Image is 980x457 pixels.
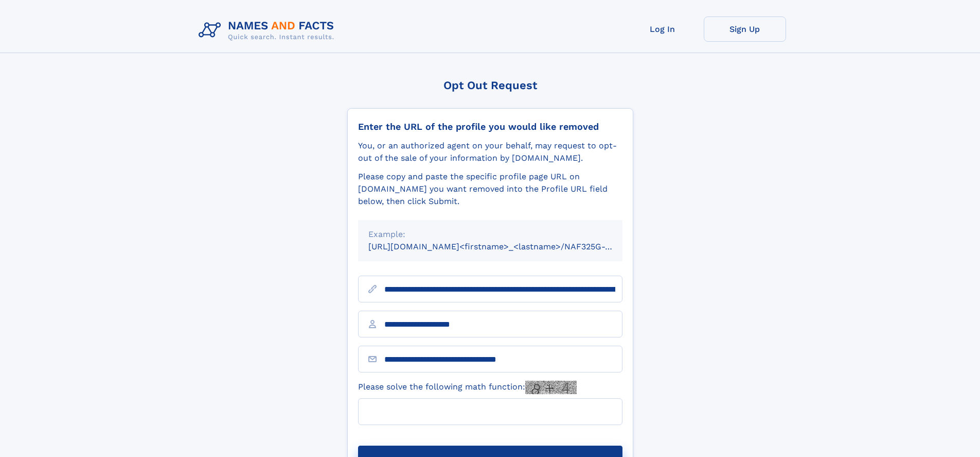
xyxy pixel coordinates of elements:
small: [URL][DOMAIN_NAME]<firstname>_<lastname>/NAF325G-xxxxxxxx [368,242,642,251]
div: Please copy and paste the specific profile page URL on [DOMAIN_NAME] you want removed into the Pr... [358,171,622,208]
img: Logo Names and Facts [194,16,343,44]
div: Example: [368,228,612,241]
a: Sign Up [704,16,786,42]
div: You, or an authorized agent on your behalf, may request to opt-out of the sale of your informatio... [358,140,622,164]
a: Log In [621,16,704,42]
div: Opt Out Request [347,79,633,92]
label: Please solve the following math function: [358,381,577,394]
div: Enter the URL of the profile you would like removed [358,121,622,132]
